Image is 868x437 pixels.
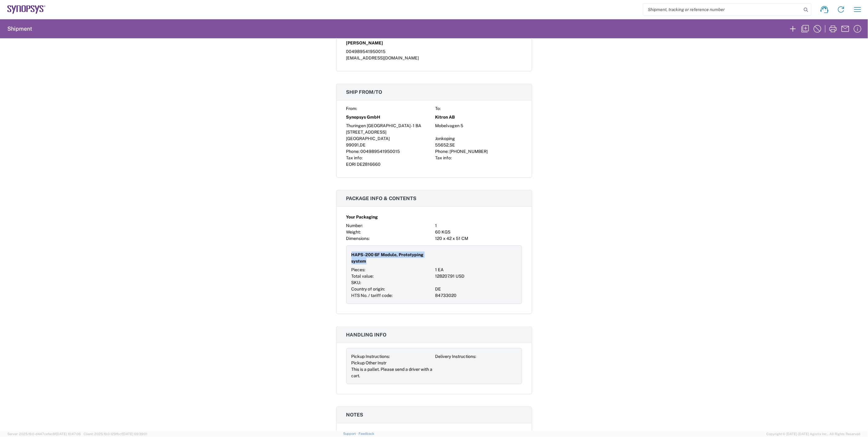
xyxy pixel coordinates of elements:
[346,129,433,135] div: [STREET_ADDRESS]
[766,431,861,437] span: Copyright © [DATE]-[DATE] Agistix Inc., All Rights Reserved
[357,162,381,167] span: DE2816660
[351,366,433,379] div: This is a pallet. Please send a driver with a cart.
[346,214,378,220] span: Your Packaging
[435,149,449,154] span: Phone:
[351,274,374,279] span: Total value:
[360,142,366,147] span: DE
[346,223,363,228] span: Number:
[346,162,356,167] span: EORI
[346,332,387,338] span: Handling Info
[7,25,32,32] h2: Shipment
[450,149,488,154] span: [PHONE_NUMBER]
[435,142,449,147] span: 55652
[450,142,455,147] span: SE
[435,114,455,120] span: Kitron AB
[346,155,363,160] span: Tax info:
[435,106,441,111] span: To:
[359,432,374,435] a: Feedback
[435,235,522,242] div: 120 x 42 x 51 CM
[346,230,361,234] span: Weight:
[351,252,433,264] span: HAPS-200 6F Module, Prototyping system
[359,142,360,147] span: ,
[435,273,517,279] div: 128207.91 USD
[346,142,359,147] span: 99091
[435,123,522,129] div: Mobelvagen 5
[351,293,393,298] span: HTS No. / tariff code:
[351,354,390,359] span: Pickup Instructions:
[351,360,433,366] div: Pickup Other Instr
[351,287,385,291] span: Country of origin:
[346,123,433,129] div: Thuringen [GEOGRAPHIC_DATA] - 1 BA
[84,432,147,436] span: Client: 2025.19.0-129fbcf
[361,149,400,154] span: 004989541950015
[346,236,370,241] span: Dimensions:
[346,106,357,111] span: From:
[435,136,455,141] span: Jonkoping
[449,142,450,147] span: ,
[346,196,417,201] span: Package info & contents
[346,114,381,120] span: Synopsys GmbH
[346,48,522,55] div: 004989541950015
[346,40,383,46] span: [PERSON_NAME]
[435,267,517,273] div: 1 EA
[435,354,476,359] span: Delivery Instructions:
[435,286,517,292] div: DE
[435,222,522,229] div: 1
[435,292,517,299] div: 84733020
[643,4,802,15] input: Shipment, tracking or reference number
[435,229,522,235] div: 60 KGS
[346,55,522,61] div: [EMAIL_ADDRESS][DOMAIN_NAME]
[7,432,81,436] span: Server: 2025.19.0-d447cefac8f
[343,432,359,435] a: Support
[346,149,360,154] span: Phone:
[435,155,452,160] span: Tax info:
[122,432,147,436] span: [DATE] 09:39:01
[56,432,81,436] span: [DATE] 10:47:06
[351,267,366,272] span: Pieces:
[346,136,390,141] span: [GEOGRAPHIC_DATA]
[351,280,361,285] span: SKU:
[346,89,382,95] span: Ship from/to
[346,412,363,418] span: Notes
